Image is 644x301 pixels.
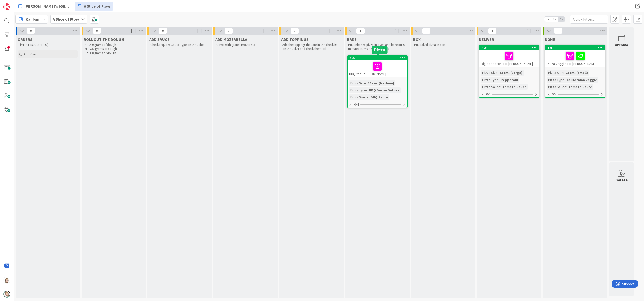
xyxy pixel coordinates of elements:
div: BBQ Bacon DeLuxe [368,87,401,93]
input: Quick Filter... [570,15,608,24]
div: Pizza Size [349,80,366,86]
p: Put unbaked pizza in oven and bake for 5 minutes at 240 degrees Celsius [348,43,407,51]
div: Archive [615,42,628,48]
div: 406 [350,56,407,60]
div: Pizza Sauce [547,84,566,90]
div: 406BBQ for [PERSON_NAME] [348,56,407,77]
div: Pizza veggie for [PERSON_NAME]. [545,50,605,67]
div: 406 [348,56,407,60]
div: 25 cm. (Small) [564,70,589,76]
span: 1 [488,28,497,34]
span: ADD MOZZARELLA [215,37,247,42]
span: 0 [290,28,299,34]
span: BAKE [347,37,357,42]
span: 3x [558,17,565,22]
div: Tomato Sauce [567,84,593,90]
div: Californian Veggie [565,77,598,83]
div: Pizza Sauce [349,94,369,100]
span: 0/4 [552,92,557,97]
span: ORDERS [18,37,32,42]
span: : [367,87,368,93]
div: Pizza Sauce [481,84,500,90]
span: 0 [27,28,35,34]
span: 0 [224,28,233,34]
b: A Slice of Flow [53,17,79,22]
span: : [566,84,567,90]
p: Add the toppings that are in the checklist on the ticket and check them off [282,43,341,51]
div: 405 [482,46,539,49]
div: Pizza Type [547,77,565,83]
div: Pizza Size [547,70,563,76]
span: [PERSON_NAME]'s [GEOGRAPHIC_DATA] [24,3,70,9]
span: : [499,77,499,83]
div: Pizza Size [481,70,498,76]
span: 0 [422,28,431,34]
div: BBQ for [PERSON_NAME] [348,60,407,77]
p: First In First Out (FIFO) [19,43,77,47]
img: Rv [3,277,10,284]
span: : [369,94,369,100]
span: : [563,70,564,76]
span: ROLL OUT THE DOUGH [84,37,124,42]
div: 405 [479,45,539,50]
span: : [366,80,367,86]
p: M = 250 grams of dough [85,47,143,51]
span: DELIVER [479,37,494,42]
div: 30 cm. (Medium) [367,80,395,86]
div: Pizza Type [349,87,367,93]
div: Big pepperoni for [PERSON_NAME] [479,50,539,67]
span: 1 [356,28,365,34]
div: 395 [545,45,605,50]
span: Kanban [26,16,39,22]
div: Delete [615,177,628,183]
p: Put baked pizza in box [414,43,472,47]
div: 395Pizza veggie for [PERSON_NAME]. [545,45,605,67]
img: avatar [3,291,10,298]
span: 0/1 [486,92,491,97]
p: L = 350 grams of dough [85,51,143,55]
span: A Slice of Flow [84,3,110,9]
span: : [565,77,565,83]
div: BBQ Sauce [369,94,389,100]
span: 1 [554,28,562,34]
span: Add Card... [24,52,40,56]
span: 2x [551,17,558,22]
p: S = 200 grams of dough [85,43,143,47]
img: Visit kanbanzone.com [3,3,10,10]
a: [PERSON_NAME]'s [GEOGRAPHIC_DATA] [15,2,73,11]
a: A Slice of Flow [75,2,113,11]
span: ADD SAUCE [149,37,170,42]
div: Pepperoni [499,77,519,83]
span: : [498,70,498,76]
span: 1x [544,17,551,22]
div: Pizza Type [481,77,499,83]
div: Tomato Sauce [501,84,528,90]
div: 35 cm. (Large) [498,70,524,76]
span: Support [11,1,23,7]
div: 395 [548,46,605,49]
span: BOX [413,37,421,42]
span: 0 [93,28,101,34]
span: DONE [545,37,555,42]
h5: Pizza [374,48,385,52]
span: 0 [158,28,167,34]
div: 405Big pepperoni for [PERSON_NAME] [479,45,539,67]
span: ADD TOPPINGS [281,37,309,42]
p: Cover with grated mozarella [216,43,275,47]
span: : [500,84,501,90]
span: 0/4 [354,102,359,107]
p: Check required Sauce Type on the ticket [150,43,209,47]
